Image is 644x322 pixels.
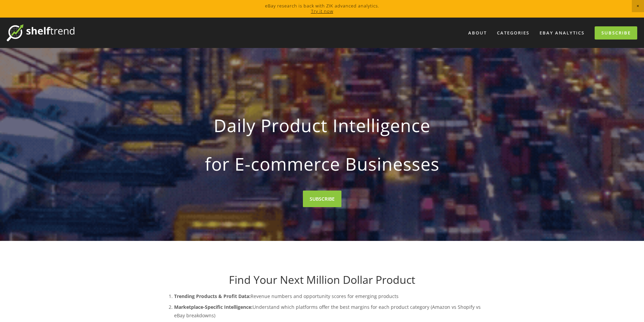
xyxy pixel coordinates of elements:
[161,273,484,286] h1: Find Your Next Million Dollar Product
[174,303,484,320] p: Understand which platforms offer the best margins for each product category (Amazon vs Shopify vs...
[174,304,253,310] strong: Marketplace-Specific Intelligence:
[464,27,491,39] a: About
[174,293,251,299] strong: Trending Products & Profit Data:
[7,24,74,41] img: ShelfTrend
[171,109,473,141] strong: Daily Product Intelligence
[535,27,589,39] a: eBay Analytics
[174,292,484,300] p: Revenue numbers and opportunity scores for emerging products
[171,148,473,180] strong: for E-commerce Businesses
[311,8,333,14] a: Try it now
[303,191,341,207] a: SUBSCRIBE
[493,27,534,39] div: Categories
[595,26,637,40] a: Subscribe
